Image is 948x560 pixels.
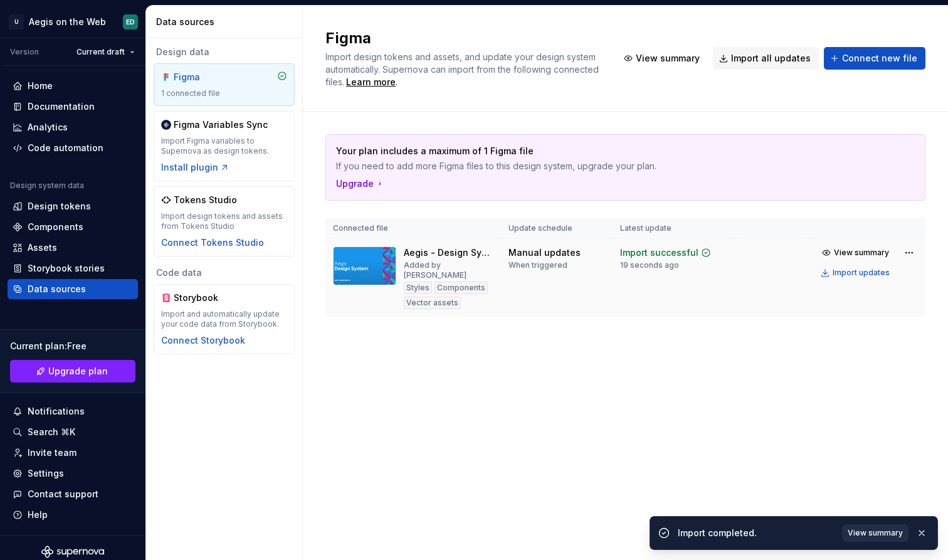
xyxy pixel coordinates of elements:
div: Import completed. [678,527,835,539]
button: Search ⌘K [8,422,138,442]
span: Upgrade plan [48,365,108,378]
span: Connect new file [842,52,917,65]
div: Design tokens [28,200,91,213]
div: Notifications [28,405,85,418]
a: Learn more [346,76,396,88]
div: Added by [PERSON_NAME] [404,260,493,280]
a: Assets [8,238,138,258]
h2: Figma [325,28,603,48]
button: View summary [817,244,895,262]
svg: Supernova Logo [41,546,104,558]
span: Import design tokens and assets, and update your design system automatically. Supernova can impor... [325,51,601,87]
button: Install plugin [161,161,229,174]
div: Settings [28,467,64,480]
div: Tokens Studio [174,194,237,206]
span: View summary [834,248,889,258]
div: U [9,14,24,29]
div: Search ⌘K [28,426,75,438]
button: UAegis on the WebED [3,8,143,35]
div: Import and automatically update your code data from Storybook. [161,309,287,329]
a: Code automation [8,138,138,158]
button: View summary [618,47,708,70]
a: Data sources [8,279,138,299]
a: Tokens StudioImport design tokens and assets from Tokens StudioConnect Tokens Studio [154,186,295,256]
span: View summary [848,528,903,538]
div: Components [28,221,83,233]
button: Upgrade plan [10,360,135,383]
button: Help [8,505,138,525]
button: Contact support [8,484,138,504]
p: Your plan includes a maximum of 1 Figma file [336,145,827,157]
button: Connect Storybook [161,334,245,347]
div: Design system data [10,181,84,191]
div: Import Figma variables to Supernova as design tokens. [161,136,287,156]
div: Figma [174,71,234,83]
div: Version [10,47,39,57]
button: Connect new file [824,47,925,70]
a: Settings [8,463,138,483]
a: Storybook stories [8,258,138,278]
button: Import all updates [713,47,819,70]
p: If you need to add more Figma files to this design system, upgrade your plan. [336,160,827,172]
button: Connect Tokens Studio [161,236,264,249]
th: Connected file [325,218,501,239]
div: Aegis - Design System [404,246,493,259]
div: Assets [28,241,57,254]
div: 1 connected file [161,88,287,98]
a: StorybookImport and automatically update your code data from Storybook.Connect Storybook [154,284,295,354]
div: Help [28,509,48,521]
div: Data sources [28,283,86,295]
div: ED [126,17,135,27]
div: Import successful [620,246,698,259]
div: Data sources [156,16,297,28]
span: Import all updates [731,52,811,65]
div: Analytics [28,121,68,134]
th: Latest update [613,218,734,239]
a: Figma Variables SyncImport Figma variables to Supernova as design tokens.Install plugin [154,111,295,181]
button: View summary [842,524,908,542]
div: Import updates [833,268,890,278]
div: Styles [404,282,432,294]
button: Upgrade [336,177,385,190]
span: View summary [636,52,700,65]
a: Analytics [8,117,138,137]
div: Contact support [28,488,98,500]
div: Design data [154,46,295,58]
div: Documentation [28,100,95,113]
div: Components [434,282,488,294]
div: Manual updates [508,246,581,259]
th: Update schedule [501,218,613,239]
div: Invite team [28,446,76,459]
span: . [344,78,398,87]
button: Import updates [817,264,895,282]
span: Current draft [76,47,125,57]
a: Invite team [8,443,138,463]
a: Figma1 connected file [154,63,295,106]
a: Home [8,76,138,96]
a: Documentation [8,97,138,117]
div: Import design tokens and assets from Tokens Studio [161,211,287,231]
div: Code automation [28,142,103,154]
div: Storybook [174,292,234,304]
div: Code data [154,267,295,279]
div: Current plan : Free [10,340,135,352]
div: 19 seconds ago [620,260,679,270]
button: Current draft [71,43,140,61]
button: Notifications [8,401,138,421]
div: Figma Variables Sync [174,119,268,131]
a: Components [8,217,138,237]
div: Vector assets [404,297,461,309]
div: Storybook stories [28,262,105,275]
div: When triggered [508,260,567,270]
a: Design tokens [8,196,138,216]
div: Home [28,80,53,92]
div: Aegis on the Web [29,16,106,28]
